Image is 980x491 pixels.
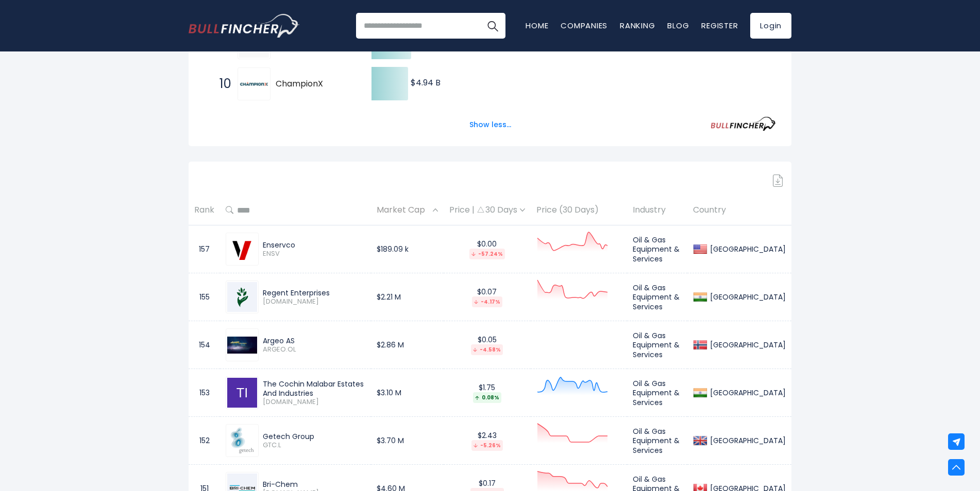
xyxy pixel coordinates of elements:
[449,431,525,451] div: $2.43
[227,426,257,455] img: GTC.L.png
[627,321,687,369] td: Oil & Gas Equipment & Services
[227,337,257,354] img: ARGEO.OL.png
[561,20,607,31] a: Companies
[627,369,687,417] td: Oil & Gas Equipment & Services
[449,287,525,307] div: $0.07
[473,392,501,403] div: 0.08%
[227,234,257,264] img: ENSV.png
[227,282,257,312] img: REGENTRP.BO.png
[707,340,786,349] div: [GEOGRAPHIC_DATA]
[707,388,786,397] div: [GEOGRAPHIC_DATA]
[627,417,687,465] td: Oil & Gas Equipment & Services
[471,344,503,355] div: -4.58%
[620,20,655,31] a: Ranking
[189,225,220,273] td: 157
[263,345,365,354] span: ARGEO.OL
[627,225,687,273] td: Oil & Gas Equipment & Services
[480,13,505,39] button: Search
[189,369,220,417] td: 153
[263,432,365,441] div: Getech Group
[750,13,791,39] a: Login
[463,116,517,133] button: Show less...
[371,369,444,417] td: $3.10 M
[263,288,365,297] div: Regent Enterprises
[371,273,444,321] td: $2.21 M
[189,273,220,321] td: 155
[469,249,505,259] div: -57.24%
[531,195,627,225] th: Price (30 Days)
[214,75,225,93] span: 10
[472,296,502,307] div: -4.17%
[526,20,548,31] a: Home
[411,77,441,89] text: $4.94 B
[377,202,430,218] span: Market Cap
[189,195,220,225] th: Rank
[263,379,365,398] div: The Cochin Malabar Estates And Industries
[471,440,503,451] div: -5.26%
[449,383,525,403] div: $1.75
[449,205,525,216] div: Price | 30 Days
[687,195,791,225] th: Country
[189,14,299,38] a: Go to homepage
[371,225,444,273] td: $189.09 k
[707,292,786,302] div: [GEOGRAPHIC_DATA]
[189,417,220,465] td: 152
[189,321,220,369] td: 154
[263,441,365,450] span: GTC.L
[263,480,365,489] div: Bri-Chem
[263,297,365,306] span: [DOMAIN_NAME]
[667,20,689,31] a: Blog
[239,69,269,99] img: ChampionX
[371,321,444,369] td: $2.86 M
[189,14,300,38] img: Bullfincher logo
[449,335,525,355] div: $0.05
[627,273,687,321] td: Oil & Gas Equipment & Services
[701,20,738,31] a: Register
[276,79,353,90] span: ChampionX
[371,417,444,465] td: $3.70 M
[263,250,365,258] span: ENSV
[707,244,786,254] div: [GEOGRAPHIC_DATA]
[263,336,365,345] div: Argeo AS
[263,398,365,407] span: [DOMAIN_NAME]
[707,436,786,445] div: [GEOGRAPHIC_DATA]
[263,240,365,250] div: Enservco
[627,195,687,225] th: Industry
[449,239,525,259] div: $0.00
